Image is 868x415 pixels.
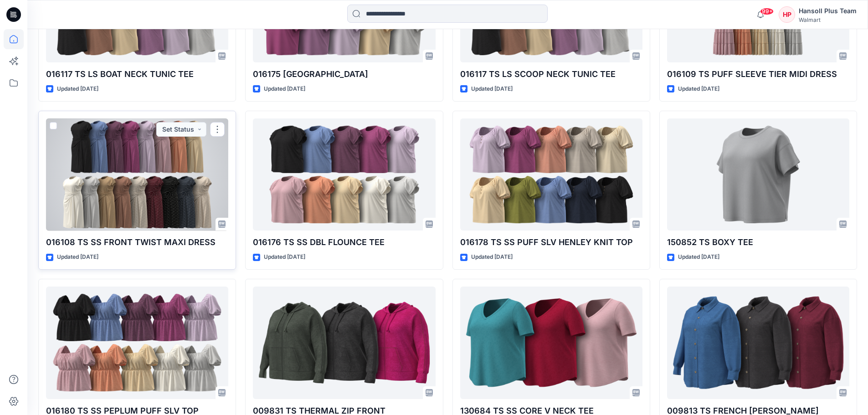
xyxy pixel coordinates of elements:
p: Updated [DATE] [264,252,305,262]
p: Updated [DATE] [264,84,305,94]
div: HP [779,6,795,23]
a: 009831 TS THERMAL ZIP FRONT [253,287,435,399]
p: 016108 TS SS FRONT TWIST MAXI DRESS [46,236,228,249]
p: Updated [DATE] [471,84,513,94]
a: 016176 TS SS DBL FLOUNCE TEE [253,118,435,231]
p: Updated [DATE] [57,84,98,94]
p: Updated [DATE] [678,252,719,262]
p: 150852 TS BOXY TEE [667,236,849,249]
a: 016180 TS SS PEPLUM PUFF SLV TOP [46,287,228,399]
p: 016117 TS LS SCOOP NECK TUNIC TEE [460,68,642,81]
p: 016109 TS PUFF SLEEVE TIER MIDI DRESS [667,68,849,81]
div: Walmart [799,16,857,23]
p: Updated [DATE] [678,84,719,94]
p: 016117 TS LS BOAT NECK TUNIC TEE [46,68,228,81]
a: 130684 TS SS CORE V NECK TEE [460,287,642,399]
p: Updated [DATE] [57,252,98,262]
span: 99+ [760,8,774,15]
a: 016178 TS SS PUFF SLV HENLEY KNIT TOP [460,118,642,231]
p: 016175 [GEOGRAPHIC_DATA] [253,68,435,81]
p: 016178 TS SS PUFF SLV HENLEY KNIT TOP [460,236,642,249]
a: 150852 TS BOXY TEE [667,118,849,231]
a: 009813 TS FRENCH TERRY SHACKET [667,287,849,399]
div: Hansoll Plus Team [799,5,857,16]
p: 016176 TS SS DBL FLOUNCE TEE [253,236,435,249]
p: Updated [DATE] [471,252,513,262]
a: 016108 TS SS FRONT TWIST MAXI DRESS [46,118,228,231]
